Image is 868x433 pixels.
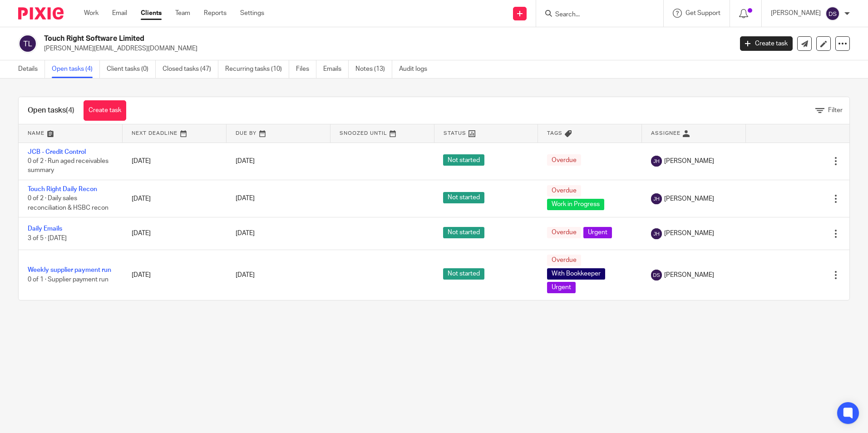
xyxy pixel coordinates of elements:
a: Work [84,9,99,18]
span: Snoozed Until [340,131,387,136]
span: 0 of 1 · Supplier payment run [28,276,108,283]
span: Not started [443,227,484,238]
span: Get Support [686,10,720,16]
a: JCB - Credit Control [28,149,86,155]
a: Open tasks (4) [52,60,100,78]
a: Notes (13) [355,60,392,78]
a: Clients [141,9,162,18]
p: [PERSON_NAME][EMAIL_ADDRESS][DOMAIN_NAME] [44,44,726,53]
h2: Touch Right Software Limited [44,34,590,44]
a: Emails [323,60,349,78]
span: Tags [547,131,562,136]
span: 0 of 2 · Run aged receivables summary [28,158,108,174]
td: [DATE] [123,217,227,250]
a: Client tasks (0) [107,60,156,78]
span: Overdue [547,255,581,266]
span: [PERSON_NAME] [664,157,714,166]
span: Filter [828,107,843,113]
span: 3 of 5 · [DATE] [28,235,67,241]
td: [DATE] [123,143,227,180]
span: [DATE] [236,231,255,237]
span: Overdue [547,154,581,166]
span: Not started [443,268,484,280]
span: Urgent [583,227,612,238]
p: [PERSON_NAME] [771,9,821,18]
img: Pixie [18,7,64,20]
span: Status [444,131,466,136]
a: Details [18,60,45,78]
a: Recurring tasks (10) [225,60,289,78]
img: svg%3E [651,228,662,239]
td: [DATE] [123,250,227,300]
a: Daily Emails [28,226,62,232]
span: [DATE] [236,196,255,202]
span: [PERSON_NAME] [664,229,714,238]
span: Overdue [547,185,581,197]
img: svg%3E [18,34,37,53]
span: Overdue [547,227,581,238]
img: svg%3E [651,270,662,280]
span: [DATE] [236,272,255,278]
span: [DATE] [236,158,255,164]
a: Weekly supplier payment run [28,267,111,273]
input: Search [554,11,636,19]
span: (4) [66,107,74,114]
a: Team [175,9,190,18]
a: Create task [740,36,793,51]
h1: Open tasks [28,106,74,115]
span: With Bookkeeper [547,268,605,280]
img: svg%3E [651,193,662,204]
span: Not started [443,154,484,166]
img: svg%3E [825,6,840,21]
a: Reports [204,9,227,18]
a: Touch Right Daily Recon [28,186,97,192]
a: Email [112,9,127,18]
span: Urgent [547,282,576,293]
a: Files [296,60,316,78]
span: [PERSON_NAME] [664,194,714,203]
img: svg%3E [651,156,662,167]
td: [DATE] [123,180,227,217]
span: Work in Progress [547,199,604,210]
span: [PERSON_NAME] [664,271,714,280]
a: Closed tasks (47) [163,60,218,78]
a: Audit logs [399,60,434,78]
span: Not started [443,192,484,203]
a: Create task [84,100,126,121]
span: 0 of 2 · Daily sales reconciliation & HSBC recon [28,196,108,212]
a: Settings [240,9,264,18]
